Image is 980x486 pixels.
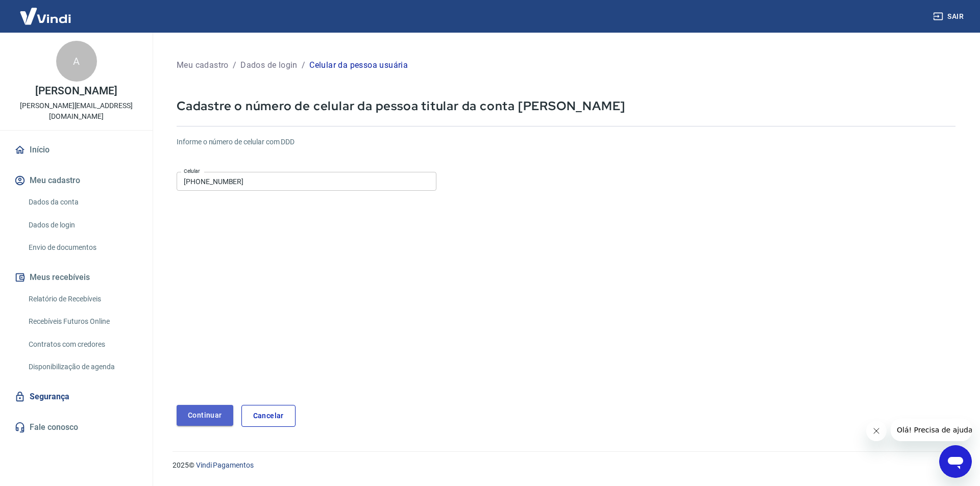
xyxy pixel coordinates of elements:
[241,405,296,427] a: Cancelar
[24,334,140,355] a: Contratos com credores
[173,460,955,471] p: 2025 ©
[24,356,140,377] a: Disponibilização de agenda
[24,215,140,236] a: Dados de login
[12,386,140,408] a: Segurança
[309,59,408,71] p: Celular da pessoa usuária
[196,461,254,469] a: Vindi Pagamentos
[866,421,887,441] iframe: Fechar mensagem
[6,7,86,15] span: Olá! Precisa de ajuda?
[177,59,229,71] p: Meu cadastro
[24,289,140,310] a: Relatório de Recebíveis
[939,445,972,478] iframe: Botão para abrir a janela de mensagens
[35,86,117,96] p: [PERSON_NAME]
[240,59,298,71] p: Dados de login
[12,266,140,289] button: Meus recebíveis
[177,137,955,147] h6: Informe o número de celular com DDD
[12,139,140,161] a: Início
[24,237,140,258] a: Envio de documentos
[12,169,140,192] button: Meu cadastro
[891,419,972,441] iframe: Mensagem da empresa
[177,98,955,114] p: Cadastre o número de celular da pessoa titular da conta [PERSON_NAME]
[12,1,79,32] img: Vindi
[8,100,144,122] p: [PERSON_NAME][EMAIL_ADDRESS][DOMAIN_NAME]
[302,59,305,71] p: /
[56,41,97,82] div: A
[24,311,140,332] a: Recebíveis Futuros Online
[184,167,200,175] label: Celular
[233,59,236,71] p: /
[12,416,140,439] a: Fale conosco
[177,405,233,426] button: Continuar
[24,192,140,213] a: Dados da conta
[931,7,968,26] button: Sair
